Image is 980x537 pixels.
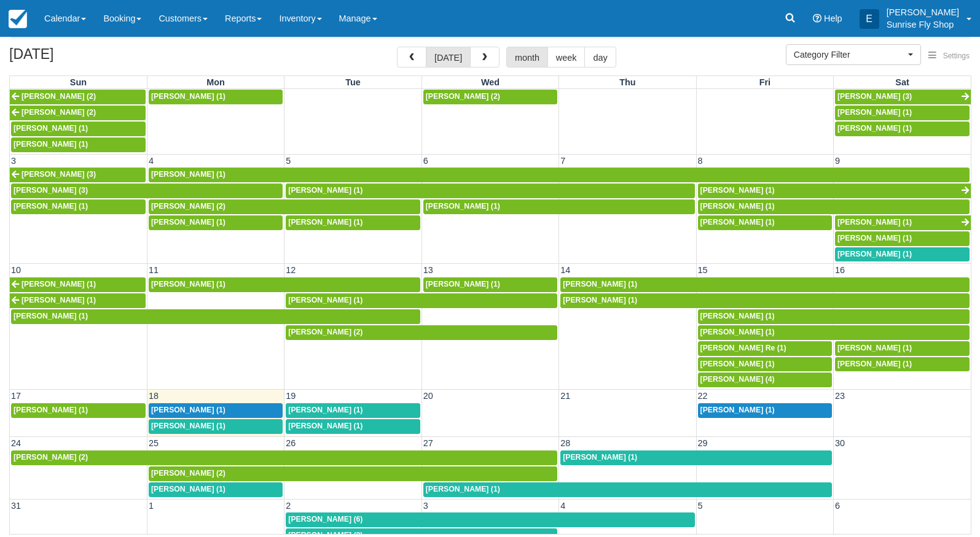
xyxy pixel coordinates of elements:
[813,14,821,23] i: Help
[560,293,970,308] a: [PERSON_NAME] (1)
[547,47,586,68] button: week
[11,122,146,136] a: [PERSON_NAME] (1)
[149,199,420,214] a: [PERSON_NAME] (2)
[151,422,225,430] span: [PERSON_NAME] (1)
[834,501,841,511] span: 6
[698,199,970,214] a: [PERSON_NAME] (1)
[824,14,842,23] span: Help
[834,391,846,401] span: 23
[759,77,770,87] span: Fri
[700,360,775,368] span: [PERSON_NAME] (1)
[286,184,694,198] a: [PERSON_NAME] (1)
[794,48,905,61] span: Category Filter
[288,515,363,523] span: [PERSON_NAME] (6)
[700,218,775,226] span: [PERSON_NAME] (1)
[423,90,557,104] a: [PERSON_NAME] (2)
[698,325,970,340] a: [PERSON_NAME] (1)
[563,296,637,304] span: [PERSON_NAME] (1)
[887,6,959,18] p: [PERSON_NAME]
[286,293,557,308] a: [PERSON_NAME] (1)
[698,184,971,198] a: [PERSON_NAME] (1)
[943,52,970,60] span: Settings
[786,44,921,65] button: Category Filter
[149,482,283,497] a: [PERSON_NAME] (1)
[700,406,775,414] span: [PERSON_NAME] (1)
[837,344,912,352] span: [PERSON_NAME] (1)
[22,170,96,179] span: [PERSON_NAME] (3)
[619,77,635,87] span: Thu
[422,156,429,166] span: 6
[345,77,361,87] span: Tue
[14,406,88,414] span: [PERSON_NAME] (1)
[697,391,709,401] span: 22
[835,341,970,356] a: [PERSON_NAME] (1)
[700,312,775,320] span: [PERSON_NAME] (1)
[835,231,970,246] a: [PERSON_NAME] (1)
[835,122,970,136] a: [PERSON_NAME] (1)
[559,438,571,448] span: 28
[206,77,225,87] span: Mon
[151,469,225,477] span: [PERSON_NAME] (2)
[700,328,775,336] span: [PERSON_NAME] (1)
[426,280,500,288] span: [PERSON_NAME] (1)
[14,453,88,462] span: [PERSON_NAME] (2)
[834,156,841,166] span: 9
[698,341,832,356] a: [PERSON_NAME] Re (1)
[837,250,912,258] span: [PERSON_NAME] (1)
[422,438,434,448] span: 27
[284,391,297,401] span: 19
[151,202,225,211] span: [PERSON_NAME] (2)
[10,438,22,448] span: 24
[584,47,616,68] button: day
[835,215,971,230] a: [PERSON_NAME] (1)
[835,247,970,262] a: [PERSON_NAME] (1)
[11,184,283,198] a: [PERSON_NAME] (3)
[10,501,22,511] span: 31
[11,137,146,152] a: [PERSON_NAME] (1)
[151,485,225,493] span: [PERSON_NAME] (1)
[887,18,959,31] p: Sunrise Fly Shop
[422,391,434,401] span: 20
[698,215,832,230] a: [PERSON_NAME] (1)
[422,501,429,511] span: 3
[700,186,775,195] span: [PERSON_NAME] (1)
[151,406,225,414] span: [PERSON_NAME] (1)
[149,466,557,481] a: [PERSON_NAME] (2)
[151,170,225,179] span: [PERSON_NAME] (1)
[481,77,500,87] span: Wed
[147,265,160,275] span: 11
[10,391,22,401] span: 17
[147,501,155,511] span: 1
[14,312,88,320] span: [PERSON_NAME] (1)
[149,419,283,434] a: [PERSON_NAME] (1)
[284,156,292,166] span: 5
[11,450,557,465] a: [PERSON_NAME] (2)
[22,108,96,117] span: [PERSON_NAME] (2)
[22,280,96,288] span: [PERSON_NAME] (1)
[426,92,500,101] span: [PERSON_NAME] (2)
[151,280,225,288] span: [PERSON_NAME] (1)
[837,218,912,226] span: [PERSON_NAME] (1)
[10,293,146,308] a: [PERSON_NAME] (1)
[149,168,970,182] a: [PERSON_NAME] (1)
[895,77,909,87] span: Sat
[284,501,292,511] span: 2
[70,77,87,87] span: Sun
[11,403,146,418] a: [PERSON_NAME] (1)
[563,453,637,462] span: [PERSON_NAME] (1)
[835,357,970,372] a: [PERSON_NAME] (1)
[837,92,912,101] span: [PERSON_NAME] (3)
[921,47,977,65] button: Settings
[284,438,297,448] span: 26
[286,512,694,527] a: [PERSON_NAME] (6)
[288,422,363,430] span: [PERSON_NAME] (1)
[288,406,363,414] span: [PERSON_NAME] (1)
[560,277,970,292] a: [PERSON_NAME] (1)
[423,277,557,292] a: [PERSON_NAME] (1)
[700,202,775,211] span: [PERSON_NAME] (1)
[149,277,420,292] a: [PERSON_NAME] (1)
[11,199,146,214] a: [PERSON_NAME] (1)
[10,106,146,120] a: [PERSON_NAME] (2)
[147,391,160,401] span: 18
[834,265,846,275] span: 16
